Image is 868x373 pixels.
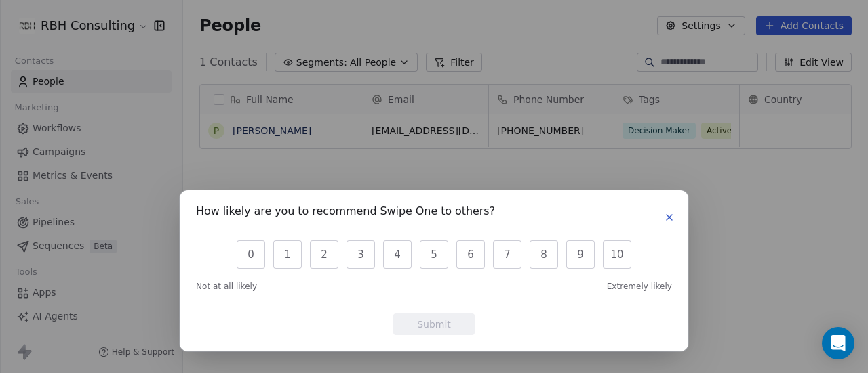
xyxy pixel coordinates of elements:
[196,281,257,292] span: Not at all likely
[530,240,558,269] button: 8
[607,281,672,292] span: Extremely likely
[393,313,475,335] button: Submit
[456,240,485,269] button: 6
[273,240,302,269] button: 1
[196,206,495,220] h1: How likely are you to recommend Swipe One to others?
[566,240,595,269] button: 9
[493,240,521,269] button: 7
[237,240,265,269] button: 0
[420,240,448,269] button: 5
[383,240,412,269] button: 4
[310,240,338,269] button: 2
[603,240,631,269] button: 10
[347,240,375,269] button: 3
